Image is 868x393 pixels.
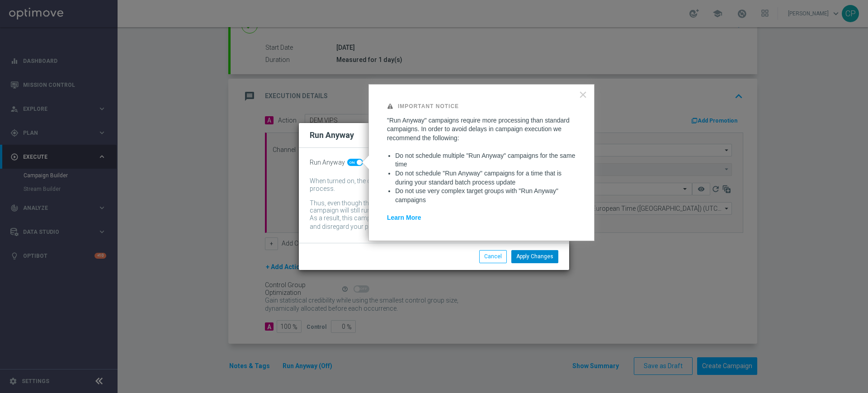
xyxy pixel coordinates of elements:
strong: Important Notice [398,103,459,109]
li: Do not use very complex target groups with "Run Anyway" campaigns [395,187,576,204]
li: Do not schedule multiple "Run Anyway" campaigns for the same time [395,152,576,169]
div: When turned on, the campaign will be executed regardless of your site's batch-data process. [310,177,545,193]
h2: Run Anyway [310,130,354,141]
button: Apply Changes [511,250,558,263]
span: Run Anyway [310,159,345,166]
p: "Run Anyway" campaigns require more processing than standard campaigns. In order to avoid delays ... [387,116,576,143]
a: Learn More [387,214,421,221]
button: Close [579,87,587,102]
div: Thus, even though the batch-data process might not be complete by then, the campaign will still r... [310,199,545,215]
div: As a result, this campaign might include customers whose data has been changed and disregard your... [310,214,545,232]
li: Do not schedule "Run Anyway" campaigns for a time that is during your standard batch process update [395,169,576,187]
button: Cancel [479,250,507,263]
